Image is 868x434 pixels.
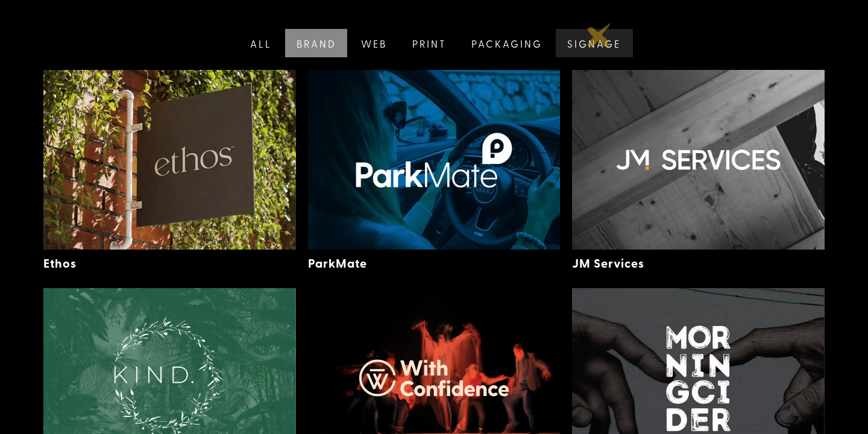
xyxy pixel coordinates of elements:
a: Print [398,29,458,57]
a: ParkMate [308,254,367,271]
a: JM Services [572,254,644,271]
img: ParkMate [308,70,561,250]
a: Brand [283,29,348,57]
a: Signage [553,29,632,57]
img: Ethos [43,70,296,250]
img: JM Services [572,70,825,250]
a: Ethos [43,254,77,271]
a: Web [347,29,398,57]
a: All [236,29,283,57]
a: Packaging [458,29,554,57]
